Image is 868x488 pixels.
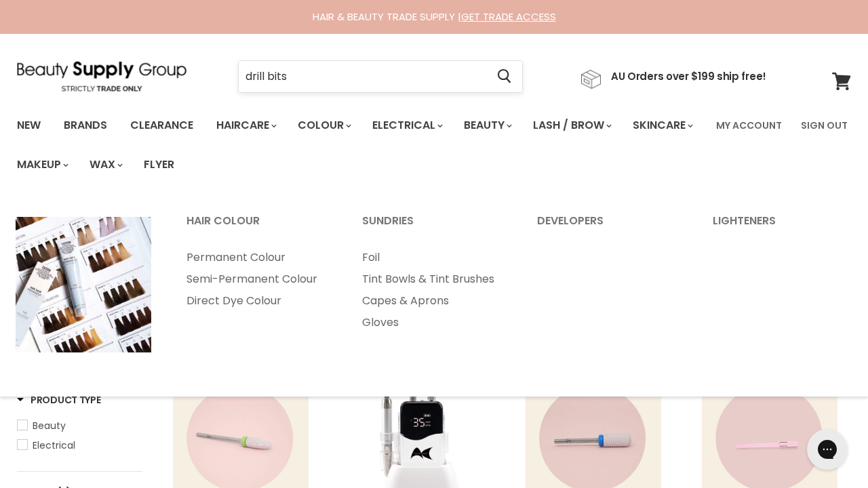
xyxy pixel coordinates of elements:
[345,247,518,268] a: Foil
[170,247,342,268] a: Permanent Colour
[134,150,184,179] a: Flyer
[7,106,708,184] ul: Main menu
[793,111,856,140] a: Sign Out
[17,418,142,433] a: Beauty
[54,111,117,140] a: Brands
[33,419,66,432] span: Beauty
[623,111,701,140] a: Skincare
[17,438,142,453] a: Electrical
[454,111,520,140] a: Beauty
[345,268,518,290] a: Tint Bowls & Tint Brushes
[345,290,518,312] a: Capes & Aprons
[206,111,285,140] a: Haircare
[288,111,359,140] a: Colour
[17,393,101,407] h3: Product Type
[520,210,693,244] a: Developers
[7,111,51,140] a: New
[238,60,523,93] form: Product
[33,439,75,452] span: Electrical
[170,247,342,312] ul: Main menu
[170,210,342,244] a: Hair Colour
[461,9,556,24] a: GET TRADE ACCESS
[170,290,342,312] a: Direct Dye Colour
[708,111,790,140] a: My Account
[120,111,203,140] a: Clearance
[239,61,486,92] input: Search
[345,247,518,333] ul: Main menu
[345,210,518,244] a: Sundries
[800,424,854,474] iframe: Gorgias live chat messenger
[486,61,522,92] button: Search
[7,150,77,179] a: Makeup
[523,111,620,140] a: Lash / Brow
[362,111,451,140] a: Electrical
[170,268,342,290] a: Semi-Permanent Colour
[79,150,131,179] a: Wax
[345,312,518,333] a: Gloves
